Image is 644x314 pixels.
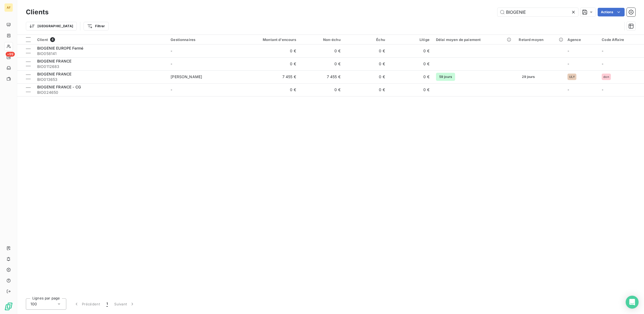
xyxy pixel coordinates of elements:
button: Suivant [111,298,138,310]
span: [PERSON_NAME] [171,74,202,79]
div: AF [4,3,13,12]
span: BIO024650 [37,90,164,95]
span: - [171,61,172,66]
td: 7 455 € [299,70,344,83]
div: Délai moyen de paiement [436,37,513,42]
span: BIOGENIE FRANCE [37,59,71,63]
span: Client [37,37,48,42]
span: BIO013653 [37,77,164,82]
td: 0 € [299,44,344,57]
button: [GEOGRAPHIC_DATA] [26,22,77,30]
td: 0 € [388,57,433,70]
span: - [171,49,172,53]
td: 0 € [344,83,388,96]
div: Non-échu [303,37,341,42]
td: 0 € [299,83,344,96]
button: Filtrer [84,22,108,30]
td: 0 € [344,70,388,83]
span: ULY [569,75,575,78]
button: Précédent [71,298,103,310]
div: Échu [347,37,385,42]
td: 0 € [388,83,433,96]
button: 1 [103,298,111,310]
span: 4 [50,37,55,42]
span: - [602,87,603,92]
td: 0 € [299,57,344,70]
span: - [567,87,569,92]
div: Open Intercom Messenger [626,296,639,309]
td: 7 455 € [240,70,299,83]
td: 0 € [240,83,299,96]
div: Code Affaire [602,37,641,42]
span: don [603,75,609,78]
span: 59 jours [436,73,455,81]
div: Retard moyen [519,37,561,42]
td: 0 € [240,44,299,57]
span: - [567,49,569,53]
span: BIOGENIE FRANCE - CG [37,85,81,89]
td: 0 € [344,44,388,57]
td: 0 € [388,44,433,57]
div: Agence [567,37,595,42]
span: BIOGENIE EUROPE Fermé [37,46,83,50]
span: - [602,61,603,66]
td: 0 € [388,70,433,83]
div: Montant d'encours [243,37,296,42]
button: Actions [598,8,625,16]
span: 1 [106,301,108,307]
img: Logo LeanPay [4,302,13,311]
span: BIOGENIE FRANCE [37,72,71,76]
span: 100 [30,301,37,307]
span: - [171,87,172,92]
h3: Clients [26,7,49,17]
span: +99 [6,52,15,57]
span: 29 jours [519,73,538,81]
span: - [567,61,569,66]
td: 0 € [344,57,388,70]
span: BIO058141 [37,51,164,56]
span: - [602,49,603,53]
td: 0 € [240,57,299,70]
span: BIO0112683 [37,64,164,69]
div: Litige [392,37,430,42]
input: Rechercher [497,8,578,16]
div: Gestionnaires [171,37,236,42]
